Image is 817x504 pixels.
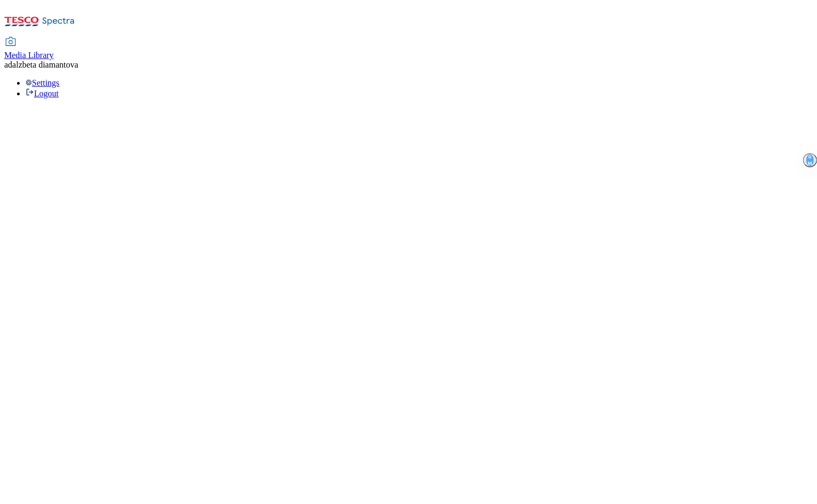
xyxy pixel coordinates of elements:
[26,89,59,98] a: Logout
[4,38,54,60] a: Media Library
[4,60,12,69] span: ad
[12,60,78,69] span: alzbeta diamantova
[26,78,60,87] a: Settings
[4,51,54,60] span: Media Library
